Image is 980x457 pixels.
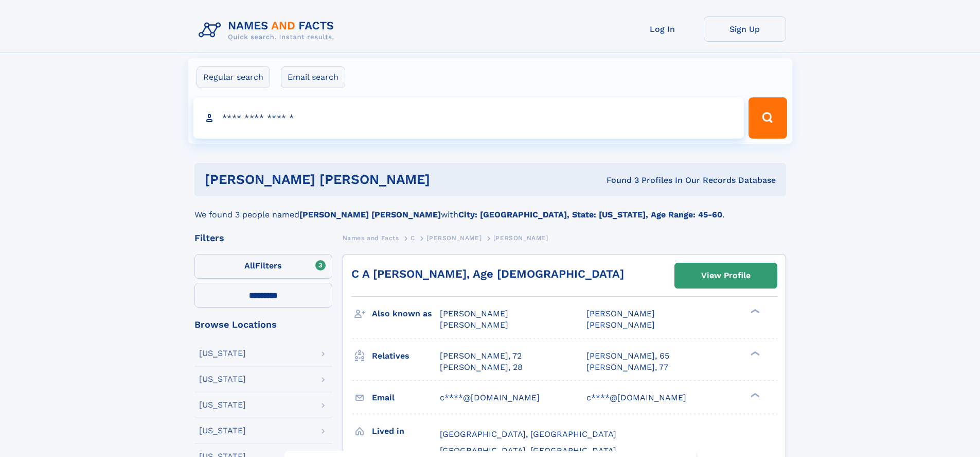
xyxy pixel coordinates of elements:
a: [PERSON_NAME], 77 [586,362,668,373]
a: Sign Up [704,16,786,42]
div: ❯ [748,308,760,315]
div: Filters [194,233,332,243]
a: C A [PERSON_NAME], Age [DEMOGRAPHIC_DATA] [351,267,624,280]
a: [PERSON_NAME], 72 [440,350,522,362]
div: ❯ [748,350,760,357]
b: [PERSON_NAME] [PERSON_NAME] [299,210,441,219]
a: [PERSON_NAME], 28 [440,362,523,373]
span: [PERSON_NAME] [426,234,482,242]
div: We found 3 people named with . [194,196,786,221]
h3: Relatives [372,347,440,365]
label: Email search [281,66,345,88]
div: [US_STATE] [199,401,246,409]
span: [GEOGRAPHIC_DATA], [GEOGRAPHIC_DATA] [440,446,616,455]
span: [PERSON_NAME] [493,234,548,242]
span: C [411,234,415,242]
span: [GEOGRAPHIC_DATA], [GEOGRAPHIC_DATA] [440,429,616,439]
b: City: [GEOGRAPHIC_DATA], State: [US_STATE], Age Range: 45-60 [458,210,722,219]
div: View Profile [701,264,751,287]
span: [PERSON_NAME] [440,320,508,330]
a: Names and Facts [343,231,399,244]
h1: [PERSON_NAME] [PERSON_NAME] [205,173,519,186]
div: [US_STATE] [199,375,246,383]
img: Logo Names and Facts [194,16,343,44]
span: [PERSON_NAME] [586,309,655,318]
span: All [244,261,255,270]
div: ❯ [748,392,760,398]
a: C [411,231,415,244]
div: Browse Locations [194,320,332,329]
span: [PERSON_NAME] [586,320,655,330]
input: search input [193,97,744,139]
a: [PERSON_NAME] [426,231,482,244]
h3: Email [372,389,440,407]
div: [US_STATE] [199,427,246,435]
div: Found 3 Profiles In Our Records Database [518,175,776,186]
span: [PERSON_NAME] [440,309,508,318]
a: Log In [621,16,704,42]
div: [US_STATE] [199,349,246,358]
a: [PERSON_NAME], 65 [586,350,669,362]
button: Search Button [749,97,787,139]
h3: Also known as [372,305,440,323]
label: Regular search [197,66,270,88]
h3: Lived in [372,422,440,440]
label: Filters [194,254,332,279]
a: View Profile [675,263,777,288]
